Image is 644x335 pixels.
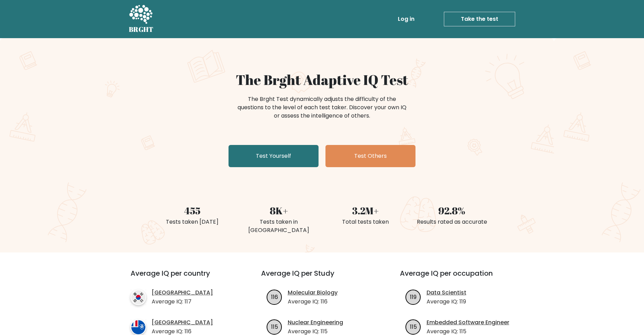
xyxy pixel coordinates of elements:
[400,269,522,286] h3: Average IQ per occupation
[288,298,338,306] p: Average IQ: 116
[153,218,231,226] div: Tests taken [DATE]
[410,323,417,330] text: 115
[235,95,409,120] div: The Brght Test dynamically adjusts the difficulty of the questions to the level of each test take...
[229,145,319,167] a: Test Yourself
[131,319,146,335] img: country
[271,323,278,330] text: 115
[240,218,318,234] div: Tests taken in [GEOGRAPHIC_DATA]
[427,298,466,306] p: Average IQ: 119
[326,203,404,218] div: 3.2M+
[395,12,417,26] a: Log in
[153,71,491,88] h1: The Brght Adaptive IQ Test
[413,203,491,218] div: 92.8%
[271,293,278,301] text: 116
[288,318,343,327] a: Nuclear Engineering
[413,218,491,226] div: Results rated as accurate
[131,290,146,305] img: country
[326,218,404,226] div: Total tests taken
[427,318,509,327] a: Embedded Software Engineer
[410,293,417,301] text: 119
[131,269,236,286] h3: Average IQ per country
[261,269,383,286] h3: Average IQ per Study
[153,203,231,218] div: 455
[240,203,318,218] div: 8K+
[444,12,515,26] a: Take the test
[152,289,213,297] a: [GEOGRAPHIC_DATA]
[152,318,213,327] a: [GEOGRAPHIC_DATA]
[152,298,213,306] p: Average IQ: 117
[288,289,338,297] a: Molecular Biology
[129,3,154,35] a: BRGHT
[427,289,466,297] a: Data Scientist
[129,25,154,34] h5: BRGHT
[325,145,415,167] a: Test Others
